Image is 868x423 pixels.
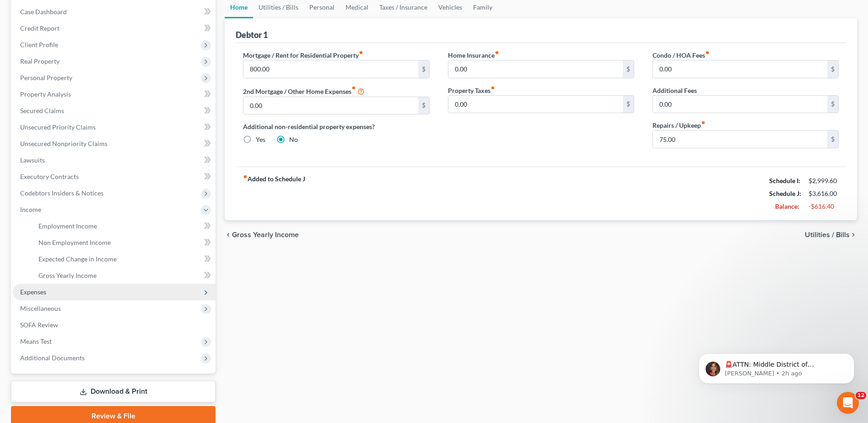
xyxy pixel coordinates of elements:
[418,60,429,78] div: $
[448,60,623,78] input: --
[448,96,623,113] input: --
[13,20,216,37] a: Credit Report
[31,267,216,284] a: Gross Yearly Income
[685,334,868,398] iframe: Intercom notifications message
[20,189,103,197] span: Codebtors Insiders & Notices
[20,156,45,164] span: Lawsuits
[243,50,363,60] label: Mortgage / Rent for Residential Property
[31,218,216,234] a: Employment Income
[20,57,59,65] span: Real Property
[20,288,46,296] span: Expenses
[13,168,216,185] a: Executory Contracts
[448,50,499,60] label: Home Insurance
[31,251,216,267] a: Expected Change in Income
[20,206,41,213] span: Income
[769,177,800,184] strong: Schedule I:
[809,189,839,198] div: $3,616.00
[243,60,418,78] input: --
[236,29,268,40] div: Debtor 1
[38,239,111,246] span: Non Employment Income
[20,123,96,131] span: Unsecured Priority Claims
[653,96,827,113] input: --
[243,174,248,179] i: fiber_manual_record
[20,173,79,180] span: Executory Contracts
[809,176,839,185] div: $2,999.60
[289,135,298,144] label: No
[837,392,859,414] iframe: Intercom live chat
[243,174,305,213] strong: Added to Schedule J
[351,86,356,90] i: fiber_manual_record
[225,231,232,239] i: chevron_left
[13,4,216,20] a: Case Dashboard
[775,202,799,210] strong: Balance:
[652,86,697,95] label: Additional Fees
[20,41,58,49] span: Client Profile
[243,86,365,97] label: 2nd Mortgage / Other Home Expenses
[623,60,634,78] div: $
[31,234,216,251] a: Non Employment Income
[243,122,429,131] label: Additional non-residential property expenses?
[13,119,216,136] a: Unsecured Priority Claims
[11,381,216,402] a: Download & Print
[653,130,827,148] input: --
[38,255,117,263] span: Expected Change in Income
[652,50,710,60] label: Condo / HOA Fees
[20,90,71,98] span: Property Analysis
[38,271,97,279] span: Gross Yearly Income
[20,337,52,345] span: Means Test
[243,97,418,114] input: --
[232,231,299,239] span: Gross Yearly Income
[827,96,838,113] div: $
[256,135,265,144] label: Yes
[653,60,827,78] input: --
[850,231,857,239] i: chevron_right
[20,304,61,312] span: Miscellaneous
[705,50,710,55] i: fiber_manual_record
[856,392,866,399] span: 12
[13,152,216,168] a: Lawsuits
[805,231,857,239] button: Utilities / Bills chevron_right
[20,140,108,147] span: Unsecured Nonpriority Claims
[13,317,216,333] a: SOFA Review
[495,50,499,55] i: fiber_manual_record
[20,321,58,329] span: SOFA Review
[652,120,706,130] label: Repairs / Upkeep
[20,74,72,81] span: Personal Property
[809,202,839,211] div: -$616.40
[13,103,216,119] a: Secured Claims
[491,86,495,90] i: fiber_manual_record
[418,97,429,114] div: $
[38,222,97,230] span: Employment Income
[827,60,838,78] div: $
[805,231,850,239] span: Utilities / Bills
[701,120,706,125] i: fiber_manual_record
[623,96,634,113] div: $
[20,354,85,362] span: Additional Documents
[769,190,801,197] strong: Schedule J:
[448,86,495,95] label: Property Taxes
[359,50,363,55] i: fiber_manual_record
[20,8,67,16] span: Case Dashboard
[827,130,838,148] div: $
[20,24,59,32] span: Credit Report
[13,136,216,152] a: Unsecured Nonpriority Claims
[20,107,64,114] span: Secured Claims
[13,86,216,103] a: Property Analysis
[225,231,299,239] button: chevron_left Gross Yearly Income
